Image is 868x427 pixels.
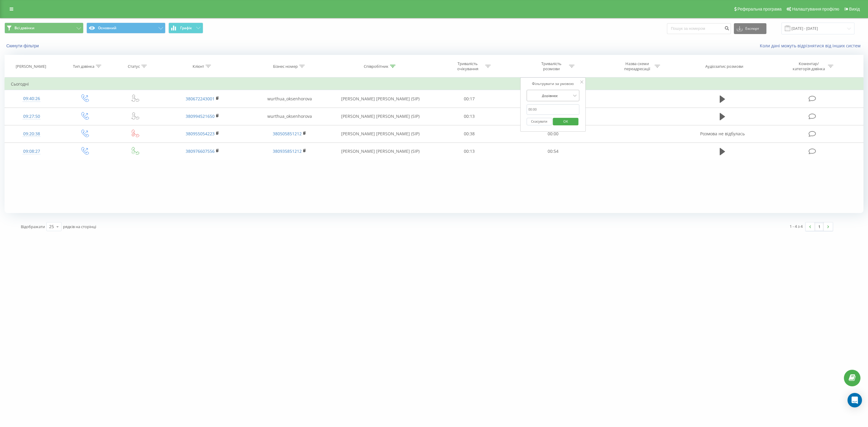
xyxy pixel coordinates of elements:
div: Тривалість розмови [535,61,568,71]
td: 00:28 [511,90,595,108]
button: Скинути фільтри [5,43,42,49]
div: Назва схеми переадресації [621,61,653,71]
td: 00:13 [427,143,511,160]
div: Open Intercom Messenger [848,393,862,407]
a: Коли дані можуть відрізнятися вiд інших систем [760,43,863,49]
div: 1 - 4 з 4 [790,223,803,229]
span: Реферальна програма [737,7,782,11]
td: 00:38 [427,125,511,143]
td: [PERSON_NAME] [PERSON_NAME] (SIP) [333,125,427,143]
button: Основний [86,23,165,33]
div: Фільтрувати за умовою [527,81,580,87]
span: Всі дзвінки [14,26,34,30]
td: Сьогодні [5,78,863,90]
div: Клієнт [193,64,204,69]
span: OK [557,117,574,126]
span: Відображати [21,224,45,229]
a: 380935851212 [273,148,302,154]
td: wurthua_oksenhorova [246,90,333,108]
div: Бізнес номер [273,64,298,69]
a: 380672243001 [186,96,215,102]
span: Налаштування профілю [792,7,839,11]
div: 09:08:27 [11,146,52,157]
td: 00:17 [427,90,511,108]
td: 01:49 [511,108,595,125]
button: OK [553,118,579,125]
span: Вихід [849,7,860,11]
div: Тривалість очікування [451,61,484,71]
div: Статус [128,64,140,69]
div: Аудіозапис розмови [705,64,743,69]
a: 380505851212 [273,131,302,137]
div: 25 [49,224,54,230]
td: 00:00 [511,125,595,143]
span: рядків на сторінці [63,224,96,229]
span: Графік [180,26,192,30]
div: 09:20:38 [11,128,52,140]
div: Співробітник [364,64,388,69]
button: Скасувати [527,118,552,125]
div: Тип дзвінка [73,64,94,69]
div: 09:27:50 [11,111,52,122]
button: Всі дзвінки [5,23,83,33]
td: wurthua_oksenhorova [246,108,333,125]
td: [PERSON_NAME] [PERSON_NAME] (SIP) [333,143,427,160]
div: [PERSON_NAME] [16,64,46,69]
td: 00:13 [427,108,511,125]
td: [PERSON_NAME] [PERSON_NAME] (SIP) [333,90,427,108]
button: Графік [168,23,203,33]
td: [PERSON_NAME] [PERSON_NAME] (SIP) [333,108,427,125]
span: Розмова не відбулась [700,131,745,137]
input: Пошук за номером [667,23,731,34]
a: 380994521650 [186,113,215,119]
div: 09:40:26 [11,93,52,105]
a: 380976607556 [186,148,215,154]
a: 380955054223 [186,131,215,137]
div: Коментар/категорія дзвінка [791,61,826,71]
button: Експорт [734,23,766,34]
input: 00:00 [527,104,580,115]
a: 1 [815,222,824,231]
td: 00:54 [511,143,595,160]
